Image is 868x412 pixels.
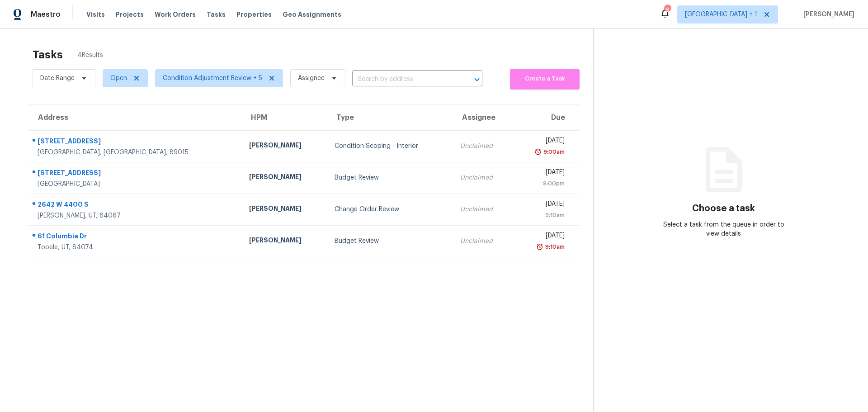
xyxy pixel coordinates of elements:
span: 4 Results [77,51,103,60]
button: Open [471,73,483,86]
div: Unclaimed [460,173,506,182]
span: Condition Adjustment Review + 5 [163,74,262,83]
th: Type [327,105,453,130]
div: [PERSON_NAME], UT, 84067 [38,211,235,220]
span: Open [110,74,127,83]
th: Assignee [453,105,513,130]
div: [PERSON_NAME] [249,172,320,184]
th: Address [29,105,242,130]
span: Maestro [31,10,61,19]
div: [PERSON_NAME] [249,141,320,152]
span: Date Range [40,74,75,83]
th: Due [513,105,579,130]
div: [GEOGRAPHIC_DATA], [GEOGRAPHIC_DATA], 89015 [38,148,235,157]
button: Create a Task [510,69,580,90]
span: Assignee [298,74,325,83]
div: 9:00am [542,147,565,156]
div: Change Order Review [335,205,445,214]
div: 9:10am [520,211,565,220]
div: 9:00pm [520,179,565,188]
h2: Tasks [33,50,63,59]
span: Projects [116,10,144,19]
h3: Choose a task [692,204,755,213]
div: [DATE] [520,168,565,179]
span: [GEOGRAPHIC_DATA] + 1 [685,10,757,19]
span: Tasks [207,11,226,18]
span: Geo Assignments [283,10,341,19]
span: [PERSON_NAME] [800,10,854,19]
div: 9:10am [543,242,565,251]
div: [DATE] [520,136,565,147]
div: [STREET_ADDRESS] [38,168,235,180]
img: Overdue Alarm Icon [534,147,542,156]
div: Unclaimed [460,205,506,214]
th: HPM [242,105,327,130]
div: Budget Review [335,237,445,246]
div: Select a task from the queue in order to view details [659,220,789,238]
span: Create a Task [514,74,575,84]
div: [PERSON_NAME] [249,236,320,247]
div: [DATE] [520,199,565,211]
div: [STREET_ADDRESS] [38,137,235,148]
div: [DATE] [520,231,565,242]
div: Unclaimed [460,142,506,151]
input: Search by address [352,72,457,86]
div: Tooele, UT, 84074 [38,243,235,252]
div: [PERSON_NAME] [249,204,320,215]
span: Work Orders [155,10,196,19]
div: [GEOGRAPHIC_DATA] [38,180,235,189]
div: Unclaimed [460,237,506,246]
div: 8 [664,5,670,14]
img: Overdue Alarm Icon [536,242,543,251]
span: Visits [86,10,105,19]
span: Properties [236,10,272,19]
div: Budget Review [335,173,445,182]
div: 2642 W 4400 S [38,200,235,211]
div: Condition Scoping - Interior [335,142,445,151]
div: 61 Columbia Dr [38,232,235,243]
